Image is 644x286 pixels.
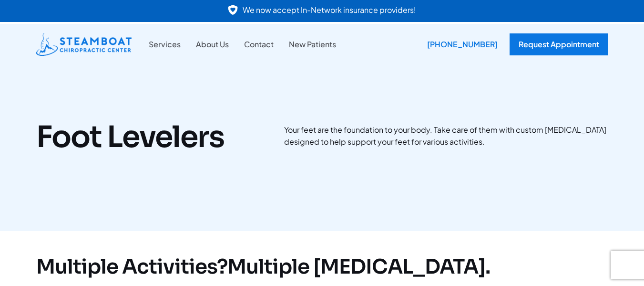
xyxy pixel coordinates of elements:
a: Request Appointment [510,33,608,55]
p: Your feet are the foundation to your body. Take care of them with custom [MEDICAL_DATA] designed ... [284,124,608,148]
a: Contact [236,38,281,51]
a: [PHONE_NUMBER] [420,33,500,55]
div: [PHONE_NUMBER] [420,33,505,55]
h2: Multiple Activities? . [36,255,608,279]
a: About Us [188,38,236,51]
a: Services [141,38,188,51]
strong: Multiple [MEDICAL_DATA] [227,254,485,279]
a: New Patients [281,38,344,51]
img: Steamboat Chiropractic Center [36,33,132,56]
h1: Foot Levelers [36,119,265,155]
nav: Site Navigation [141,38,344,51]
